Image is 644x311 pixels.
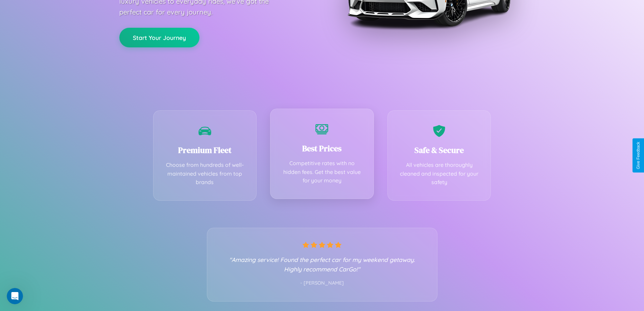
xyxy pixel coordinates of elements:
p: All vehicles are thoroughly cleaned and inspected for your safety [398,161,481,187]
p: "Amazing service! Found the perfect car for my weekend getaway. Highly recommend CarGo!" [221,255,424,274]
p: - [PERSON_NAME] [221,279,424,288]
button: Start Your Journey [119,28,199,47]
h3: Premium Fleet [164,145,246,156]
h3: Safe & Secure [398,145,481,156]
p: Competitive rates with no hidden fees. Get the best value for your money [281,159,363,185]
iframe: Intercom live chat [7,288,23,304]
div: Give Feedback [636,142,641,169]
p: Choose from hundreds of well-maintained vehicles from top brands [164,161,246,187]
h3: Best Prices [281,143,363,154]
